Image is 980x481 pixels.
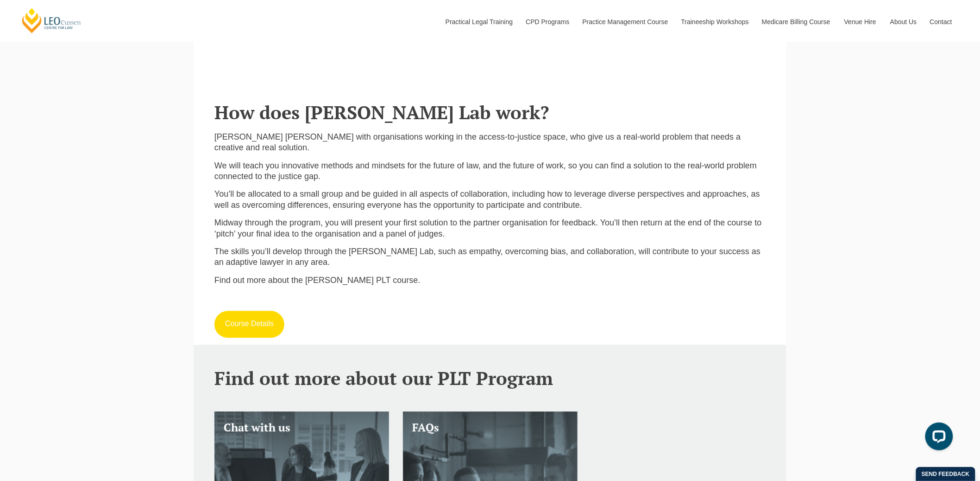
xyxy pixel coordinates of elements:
[214,218,766,240] p: Midway through the program, you will present your first solution to the partner organisation for ...
[21,7,82,34] a: [PERSON_NAME] Centre for Law
[837,2,883,42] a: Venue Hire
[214,311,284,338] a: Course Details
[755,2,837,42] a: Medicare Billing Course
[576,2,674,42] a: Practice Management Course
[412,421,568,435] h3: FAQs
[214,103,766,123] h2: How does [PERSON_NAME] Lab work?
[224,421,380,435] h3: Chat with us
[214,161,766,183] p: We will teach you innovative methods and mindsets for the future of law, and the future of work, ...
[214,276,766,286] p: Find out more about the [PERSON_NAME] PLT course.
[918,419,957,458] iframe: LiveChat chat widget
[214,189,766,211] p: You’ll be allocated to a small group and be guided in all aspects of collaboration, including how...
[519,2,575,42] a: CPD Programs
[883,2,923,42] a: About Us
[214,247,766,269] p: The skills you’ll develop through the [PERSON_NAME] Lab, such as empathy, overcoming bias, and co...
[674,2,755,42] a: Traineeship Workshops
[214,132,766,154] p: [PERSON_NAME] [PERSON_NAME] with organisations working in the access-to-justice space, who give u...
[923,2,959,42] a: Contact
[214,368,766,389] h2: Find out more about our PLT Program
[439,2,519,42] a: Practical Legal Training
